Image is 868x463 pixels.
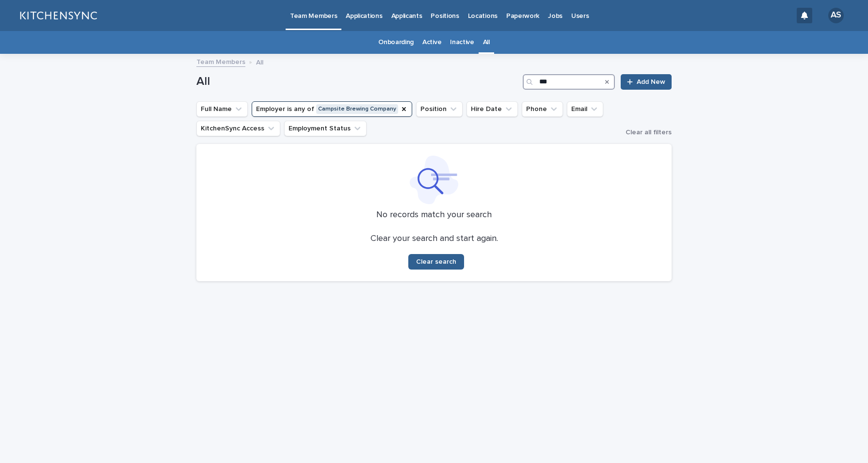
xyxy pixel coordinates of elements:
h1: All [196,75,519,89]
a: Add New [621,74,672,90]
button: Hire Date [466,101,518,117]
p: All [256,56,263,67]
button: Clear all filters [618,129,672,136]
button: Email [567,101,603,117]
input: Search [523,74,615,90]
button: Employment Status [284,121,367,136]
a: Onboarding [378,31,414,54]
p: Clear your search and start again. [370,234,498,244]
button: Clear search [408,254,464,270]
img: lGNCzQTxQVKGkIr0XjOy [19,6,97,25]
a: Active [422,31,441,54]
p: No records match your search [208,210,660,221]
div: AS [828,8,844,23]
span: Add New [637,79,665,85]
button: Employer [252,101,412,117]
a: Team Members [196,56,245,67]
button: Phone [522,101,563,117]
button: KitchenSync Access [196,121,280,136]
span: Clear search [416,258,456,265]
button: Full Name [196,101,248,117]
span: Clear all filters [626,129,672,136]
button: Position [416,101,463,117]
a: Inactive [450,31,474,54]
a: All [483,31,490,54]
